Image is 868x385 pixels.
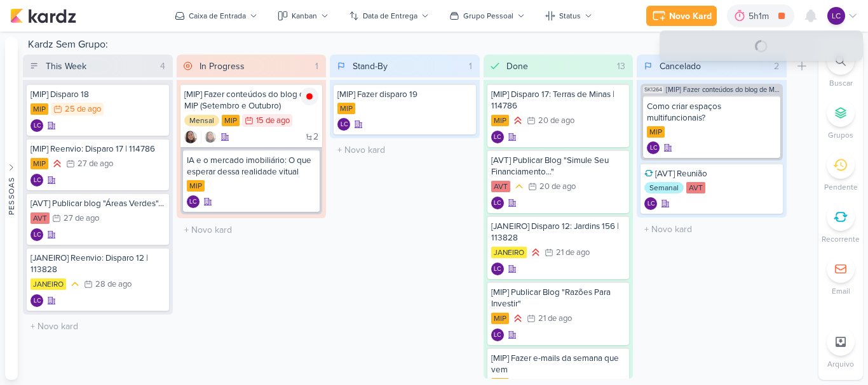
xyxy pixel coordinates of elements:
[6,176,17,214] div: Pessoas
[25,317,170,336] input: + Novo kard
[494,200,501,207] p: LC
[310,60,323,73] div: 1
[639,220,784,238] input: + Novo kard
[51,157,64,170] div: Prioridade Alta
[769,60,784,73] div: 2
[491,89,626,112] div: [MIP] Disparo 17: Terras de Minas | 114786
[491,263,504,275] div: Laís Costa
[529,246,542,259] div: Prioridade Alta
[31,174,43,186] div: Criador(a): Laís Costa
[187,195,200,208] div: Criador(a): Laís Costa
[301,88,318,105] img: tracking
[648,201,654,207] p: LC
[612,60,630,73] div: 13
[31,294,43,307] div: Criador(a): Laís Costa
[155,60,170,73] div: 4
[828,129,853,141] p: Grupos
[491,329,504,341] div: Criador(a): Laís Costa
[337,103,355,114] div: MIP
[31,198,165,209] div: [AVT] Publicar blog "Áreas Verdes"...
[832,10,841,22] p: LC
[556,249,590,257] div: 21 de ago
[464,60,477,73] div: 1
[31,119,43,132] div: Criador(a): Laís Costa
[34,298,41,304] p: LC
[31,212,50,224] div: AVT
[204,131,217,143] img: Sharlene Khoury
[491,287,626,310] div: [MIP] Publicar Blog "Razões Para Investir"
[31,228,43,241] div: Criador(a): Laís Costa
[491,131,504,143] div: Criador(a): Laís Costa
[31,228,43,241] div: Laís Costa
[31,103,48,115] div: MIP
[5,37,18,380] button: Pessoas
[512,114,524,127] div: Prioridade Alta
[10,8,76,23] img: kardz.app
[184,89,319,112] div: [MIP] Fazer conteúdos do blog de MIP (Setembro e Outubro)
[832,285,850,297] p: Email
[539,183,576,191] div: 20 de ago
[824,181,858,193] p: Pendente
[184,131,197,143] img: Sharlene Khoury
[332,141,477,159] input: + Novo kard
[491,247,527,258] div: JANEIRO
[78,160,113,168] div: 27 de ago
[31,143,165,155] div: [MIP] Reenvio: Disparo 17 | 114786
[189,199,196,206] p: LC
[31,89,165,100] div: [MIP] Disparo 18
[337,118,350,131] div: Laís Costa
[647,126,665,138] div: MIP
[646,6,717,26] button: Novo Kard
[491,155,626,178] div: [AVT] Publicar Blog "Simule Seu Financiamento..."
[644,197,657,210] div: Criador(a): Laís Costa
[222,115,240,126] div: MIP
[31,252,165,275] div: [JANEIRO] Reenvio: Disparo 12 | 113828
[179,221,324,239] input: + Novo kard
[201,131,217,143] div: Colaboradores: Sharlene Khoury
[31,174,43,186] div: Laís Costa
[686,182,705,193] div: AVT
[666,86,780,93] span: [MIP] Fazer conteúdos do blog de MIP (Setembro e Outubro)
[184,115,219,126] div: Mensal
[822,233,860,245] p: Recorrente
[644,182,684,193] div: Semanal
[31,158,48,169] div: MIP
[491,313,509,324] div: MIP
[647,141,660,154] div: Criador(a): Laís Costa
[23,37,813,55] div: Kardz Sem Grupo:
[34,232,41,238] p: LC
[187,180,205,192] div: MIP
[650,145,657,152] p: LC
[827,7,845,25] div: Laís Costa
[337,89,472,100] div: [MIP] Fazer disparo 19
[65,105,101,114] div: 25 de ago
[491,197,504,209] div: Laís Costa
[494,332,501,339] p: LC
[491,181,510,192] div: AVT
[538,315,572,323] div: 21 de ago
[491,263,504,275] div: Criador(a): Laís Costa
[31,278,66,290] div: JANEIRO
[512,312,524,325] div: Prioridade Alta
[34,178,41,184] p: LC
[187,155,316,178] div: IA e o mercado imobiliário: O que esperar dessa realidade vitual
[643,86,663,93] span: SK1264
[829,77,853,89] p: Buscar
[184,131,197,143] div: Criador(a): Sharlene Khoury
[818,47,863,89] li: Ctrl + F
[34,123,41,129] p: LC
[494,134,501,141] p: LC
[187,195,200,208] div: Laís Costa
[491,353,626,375] div: [MIP] Fazer e-mails da semana que vem
[31,294,43,307] div: Laís Costa
[644,197,657,210] div: Laís Costa
[491,115,509,126] div: MIP
[256,117,290,125] div: 15 de ago
[494,266,501,273] p: LC
[513,180,526,193] div: Prioridade Média
[313,133,318,141] span: 2
[647,101,776,124] div: Como criar espaços multifuncionais?
[827,358,854,370] p: Arquivo
[647,141,660,154] div: Laís Costa
[491,197,504,209] div: Criador(a): Laís Costa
